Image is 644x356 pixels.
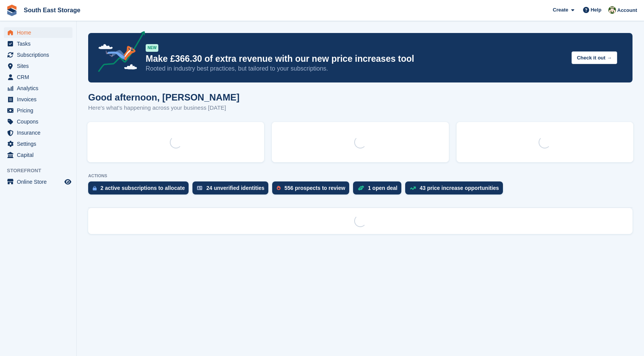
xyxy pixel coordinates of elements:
span: Storefront [7,167,76,175]
a: menu [4,138,72,149]
img: price-adjustments-announcement-icon-8257ccfd72463d97f412b2fc003d46551f7dbcb40ab6d574587a9cd5c0d94... [92,31,145,75]
span: Online Store [17,176,63,187]
a: menu [4,61,72,71]
span: Analytics [17,83,63,94]
a: menu [4,116,72,127]
span: Invoices [17,94,63,105]
img: verify_identity-adf6edd0f0f0b5bbfe63781bf79b02c33cf7c696d77639b501bdc392416b5a36.svg [197,186,202,190]
img: deal-1b604bf984904fb50ccaf53a9ad4b4a5d6e5aea283cecdc64d6e3604feb123c2.svg [358,185,364,191]
a: menu [4,38,72,49]
p: Here's what's happening across your business [DATE] [88,104,240,112]
img: price_increase_opportunities-93ffe204e8149a01c8c9dc8f82e8f89637d9d84a8eef4429ea346261dce0b2c0.svg [410,186,416,190]
img: stora-icon-8386f47178a22dfd0bd8f6a31ec36ba5ce8667c1dd55bd0f319d3a0aa187defe.svg [6,5,18,16]
span: Subscriptions [17,49,63,60]
div: 24 unverified identities [206,185,264,191]
span: Account [617,7,637,14]
a: Preview store [63,177,72,186]
a: menu [4,94,72,105]
img: prospect-51fa495bee0391a8d652442698ab0144808aea92771e9ea1ae160a38d050c398.svg [277,186,281,190]
span: Coupons [17,116,63,127]
a: 556 prospects to review [272,181,353,198]
div: 2 active subscriptions to allocate [100,185,185,191]
a: menu [4,176,72,187]
span: Insurance [17,127,63,138]
img: active_subscription_to_allocate_icon-d502201f5373d7db506a760aba3b589e785aa758c864c3986d89f69b8ff3... [93,186,97,191]
p: Rooted in industry best practices, but tailored to your subscriptions. [146,64,565,73]
a: South East Storage [21,4,84,16]
a: menu [4,27,72,38]
span: Tasks [17,38,63,49]
span: Pricing [17,105,63,116]
a: menu [4,83,72,94]
a: 2 active subscriptions to allocate [88,181,192,198]
h1: Good afternoon, [PERSON_NAME] [88,92,240,102]
a: 1 open deal [353,181,405,198]
div: 43 price increase opportunities [420,185,499,191]
a: 24 unverified identities [192,181,272,198]
a: menu [4,105,72,116]
span: Capital [17,150,63,160]
span: Home [17,27,63,38]
a: menu [4,127,72,138]
a: menu [4,49,72,60]
p: ACTIONS [88,173,632,178]
a: menu [4,150,72,160]
div: NEW [146,44,158,52]
a: menu [4,72,72,82]
span: Sites [17,61,63,71]
button: Check it out → [572,51,617,64]
div: 556 prospects to review [284,185,345,191]
div: 1 open deal [368,185,398,191]
span: Help [591,6,601,14]
span: Create [553,6,568,14]
a: 43 price increase opportunities [405,181,507,198]
img: Anna Paskhin [608,6,616,14]
span: CRM [17,72,63,82]
p: Make £366.30 of extra revenue with our new price increases tool [146,53,565,64]
span: Settings [17,138,63,149]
